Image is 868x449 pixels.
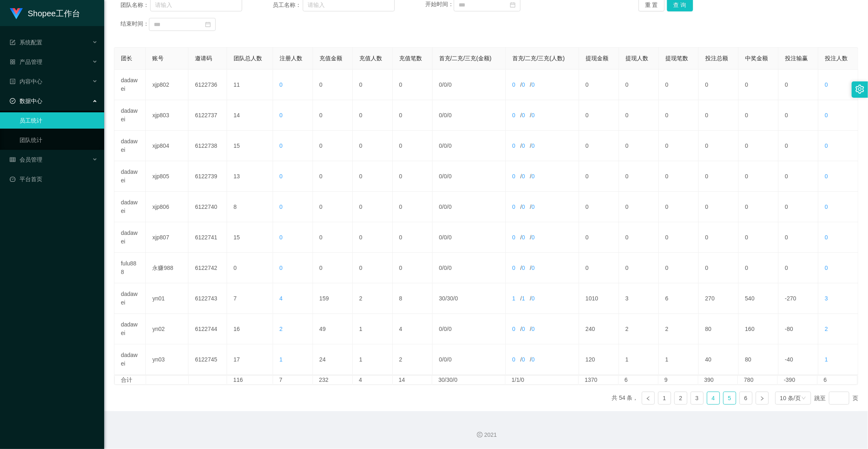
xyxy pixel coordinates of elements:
[20,112,98,129] a: 员工统计
[619,222,659,253] td: 0
[506,344,579,375] td: / /
[313,376,353,384] td: 232
[778,192,818,222] td: 0
[10,59,15,65] i: 图标: appstore-o
[393,222,433,253] td: 0
[393,192,433,222] td: 0
[531,142,535,149] span: 0
[280,234,283,241] span: 0
[439,204,442,210] span: 0
[448,142,452,149] span: 0
[785,55,808,61] span: 投注输赢
[699,161,739,192] td: 0
[825,173,828,180] span: 0
[444,204,447,210] span: 0
[658,392,671,405] li: 1
[723,392,736,405] li: 5
[353,344,393,375] td: 1
[825,142,828,149] span: 0
[448,173,452,180] span: 0
[579,161,619,192] td: 0
[227,192,273,222] td: 8
[146,131,188,161] td: xjp804
[512,265,516,271] span: 0
[227,222,273,253] td: 15
[825,55,848,61] span: 投注人数
[10,39,15,45] i: 图标: form
[439,142,442,149] span: 0
[313,192,353,222] td: 0
[433,70,506,100] td: / /
[280,173,283,180] span: 0
[439,173,442,180] span: 0
[439,55,492,61] span: 首充/二充/三充(金额)
[114,344,146,375] td: dadawei
[739,100,778,131] td: 0
[393,253,433,283] td: 0
[444,326,447,332] span: 0
[114,70,146,100] td: dadawei
[393,376,433,384] td: 14
[512,173,516,180] span: 0
[522,142,525,149] span: 0
[114,100,146,131] td: dadawei
[353,253,393,283] td: 0
[522,81,525,88] span: 0
[675,392,687,404] a: 2
[439,295,446,302] span: 30
[353,161,393,192] td: 0
[619,100,659,131] td: 0
[740,392,752,404] a: 6
[778,70,818,100] td: 0
[439,356,442,363] span: 0
[659,161,699,192] td: 0
[778,314,818,344] td: -80
[146,192,188,222] td: xjp806
[512,142,516,149] span: 0
[188,314,227,344] td: 6122744
[188,222,227,253] td: 6122741
[658,392,671,404] a: 1
[10,157,15,162] i: 图标: table
[280,112,283,118] span: 0
[825,265,828,271] span: 0
[393,161,433,192] td: 0
[642,392,655,405] li: 上一页
[699,100,739,131] td: 0
[756,392,769,405] li: 下一页
[444,356,447,363] span: 0
[739,192,778,222] td: 0
[699,283,739,314] td: 270
[579,192,619,222] td: 0
[705,55,728,61] span: 投注总额
[120,21,149,27] span: 结束时间：
[659,344,699,375] td: 1
[760,396,765,401] i: 图标: right
[114,283,146,314] td: dadawei
[114,314,146,344] td: dadawei
[10,171,98,187] a: 图标: dashboard平台首页
[825,112,828,118] span: 0
[659,192,699,222] td: 0
[512,55,565,61] span: 首充/二充/三充(人数)
[359,55,382,61] span: 充值人数
[745,55,768,61] span: 中奖金额
[195,55,212,61] span: 邀请码
[273,1,302,9] span: 员工名称：
[146,283,188,314] td: yn01
[579,70,619,100] td: 0
[433,314,506,344] td: / /
[506,283,579,314] td: / /
[393,344,433,375] td: 2
[780,392,801,404] div: 10 条/页
[707,392,720,405] li: 4
[724,392,736,404] a: 5
[522,265,525,271] span: 0
[439,265,442,271] span: 0
[444,81,447,88] span: 0
[825,295,828,302] span: 3
[448,356,452,363] span: 0
[10,8,23,20] img: logo.9652507e.png
[188,161,227,192] td: 6122739
[455,295,458,302] span: 0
